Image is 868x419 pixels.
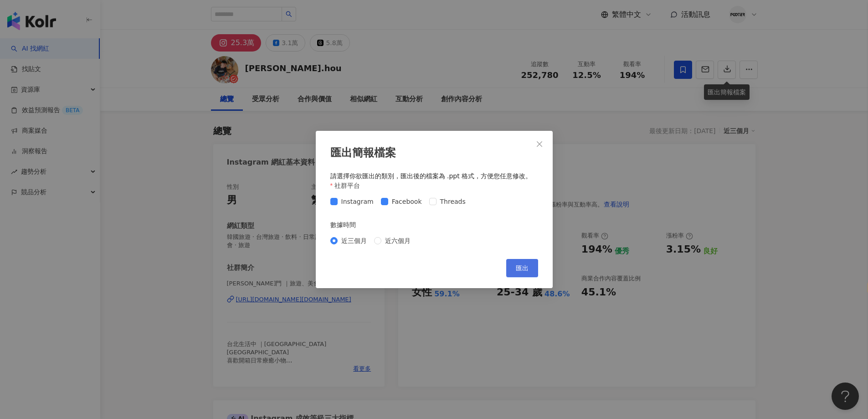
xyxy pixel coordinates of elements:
[388,197,426,207] span: Facebook
[330,181,367,191] label: 社群平台
[338,197,377,207] span: Instagram
[330,220,362,230] label: 數據時間
[338,236,370,246] span: 近三個月
[536,140,543,148] span: close
[516,264,529,272] span: 匯出
[381,236,414,246] span: 近六個月
[330,172,538,181] div: 請選擇你欲匯出的類別，匯出後的檔案為 .ppt 格式，方便您任意修改。
[437,197,469,207] span: Threads
[506,259,538,277] button: 匯出
[530,135,549,153] button: Close
[330,145,538,161] div: 匯出簡報檔案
